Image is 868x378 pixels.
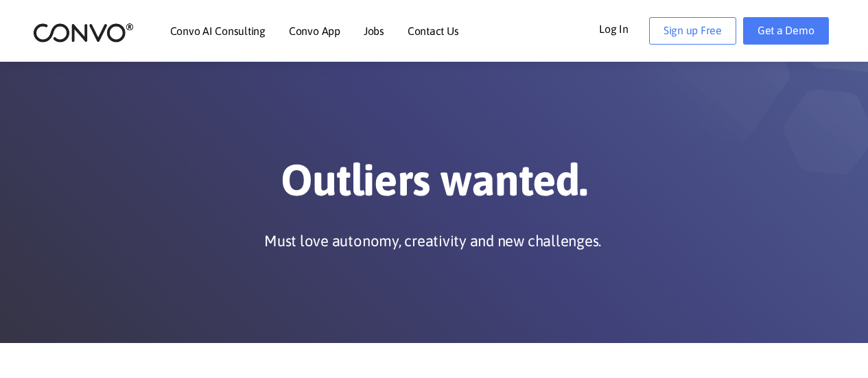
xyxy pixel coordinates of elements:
[408,25,459,36] a: Contact Us
[170,25,266,36] a: Convo AI Consulting
[289,25,340,36] a: Convo App
[364,25,384,36] a: Jobs
[649,17,736,45] a: Sign up Free
[33,22,134,43] img: logo_2.png
[264,231,601,251] p: Must love autonomy, creativity and new challenges.
[743,17,829,45] a: Get a Demo
[599,17,649,39] a: Log In
[54,154,815,217] h1: Outliers wanted.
